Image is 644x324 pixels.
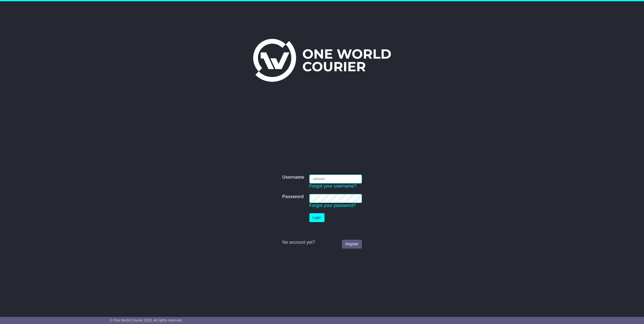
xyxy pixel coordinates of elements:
[253,39,391,82] img: One World
[342,240,362,249] a: Register
[309,203,356,208] a: Forgot your password?
[110,318,183,322] span: © One World Courier 2025. All rights reserved.
[309,183,357,188] a: Forgot your username?
[282,240,362,245] div: No account yet?
[282,175,304,180] label: Username
[282,194,304,200] label: Password
[309,213,325,222] button: Login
